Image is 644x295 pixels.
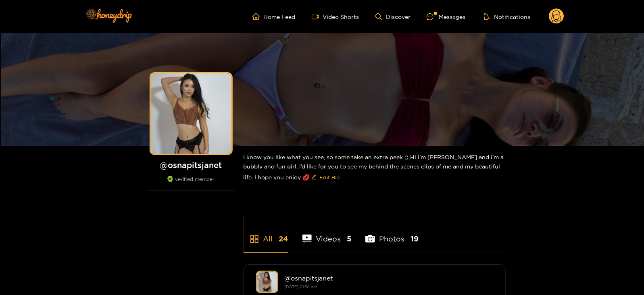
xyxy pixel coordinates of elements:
span: video-camera [312,13,323,20]
div: @ osnapitsjanet [285,274,493,282]
img: osnapitsjanet [256,271,278,293]
small: [DATE] 01:30 am [285,285,317,289]
li: All [244,216,288,252]
h1: @ osnapitsjanet [147,160,236,170]
a: Video Shorts [312,13,359,20]
button: editEdit Bio [310,171,342,184]
div: I know you like what you see, so some take an extra peek ;) Hi i’m [PERSON_NAME] and i’m a bubbly... [244,146,506,190]
span: edit [311,175,317,181]
a: Discover [375,13,411,20]
a: Home Feed [252,13,296,20]
span: 24 [279,234,288,244]
span: Edit Bio [320,173,340,181]
span: 19 [411,234,419,244]
span: home [252,13,264,20]
div: verified member [147,176,236,191]
span: 5 [347,234,351,244]
li: Videos [302,216,352,252]
li: Photos [365,216,419,252]
button: Notifications [481,12,533,21]
div: Messages [427,12,465,21]
span: appstore [250,234,259,244]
